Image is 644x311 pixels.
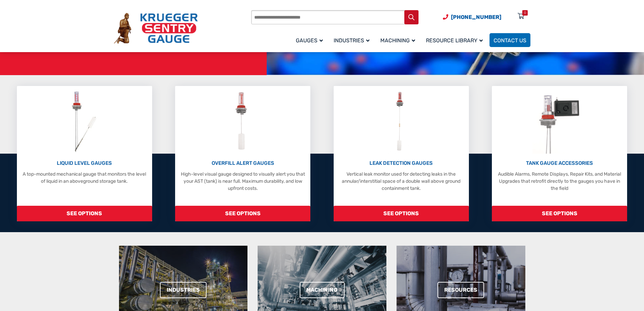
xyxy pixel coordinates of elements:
[114,13,198,44] img: Krueger Sentry Gauge
[228,89,258,154] img: Overfill Alert Gauges
[334,86,469,221] a: Leak Detection Gauges LEAK DETECTION GAUGES Vertical leak monitor used for detecting leaks in the...
[334,206,469,221] span: SEE OPTIONS
[376,32,422,48] a: Machining
[66,89,102,154] img: Liquid Level Gauges
[175,86,310,221] a: Overfill Alert Gauges OVERFILL ALERT GAUGES High-level visual gauge designed to visually alert yo...
[175,206,310,221] span: SEE OPTIONS
[296,37,323,44] span: Gauges
[495,171,624,192] p: Audible Alarms, Remote Displays, Repair Kits, and Material Upgrades that retrofit directly to the...
[388,89,414,154] img: Leak Detection Gauges
[495,159,624,167] p: TANK GAUGE ACCESSORIES
[160,282,207,298] a: Industries
[494,37,526,44] span: Contact Us
[492,206,627,221] span: SEE OPTIONS
[178,171,307,192] p: High-level visual gauge designed to visually alert you that your AST (tank) is near full. Maximum...
[524,10,526,16] div: 0
[20,159,149,167] p: LIQUID LEVEL GAUGES
[20,171,149,185] p: A top-mounted mechanical gauge that monitors the level of liquid in an aboveground storage tank.
[426,37,483,44] span: Resource Library
[300,282,344,298] a: Machining
[178,159,307,167] p: OVERFILL ALERT GAUGES
[337,171,466,192] p: Vertical leak monitor used for detecting leaks in the annular/interstitial space of a double wall...
[443,13,501,21] a: Phone Number (920) 434-8860
[17,86,152,221] a: Liquid Level Gauges LIQUID LEVEL GAUGES A top-mounted mechanical gauge that monitors the level of...
[330,32,376,48] a: Industries
[337,159,466,167] p: LEAK DETECTION GAUGES
[334,37,369,44] span: Industries
[422,32,490,48] a: Resource Library
[437,282,484,298] a: Resources
[380,37,415,44] span: Machining
[532,89,587,154] img: Tank Gauge Accessories
[490,33,530,47] a: Contact Us
[17,206,152,221] span: SEE OPTIONS
[292,32,330,48] a: Gauges
[492,86,627,221] a: Tank Gauge Accessories TANK GAUGE ACCESSORIES Audible Alarms, Remote Displays, Repair Kits, and M...
[451,14,501,20] span: [PHONE_NUMBER]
